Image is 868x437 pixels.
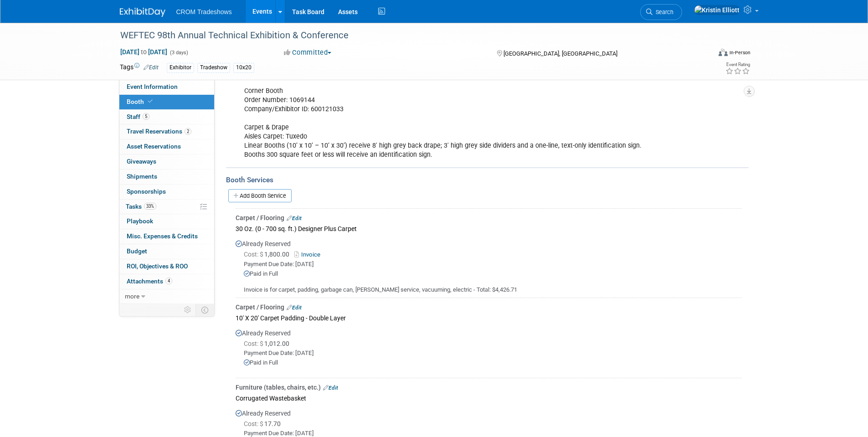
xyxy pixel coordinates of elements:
[119,80,214,94] a: Event Information
[127,128,191,135] span: Travel Reservations
[143,113,149,120] span: 5
[244,340,293,347] span: 1,012.00
[640,4,682,20] a: Search
[127,143,181,150] span: Asset Reservations
[719,49,728,56] img: Format-Inperson.png
[120,62,159,73] td: Tags
[226,175,749,185] div: Booth Services
[236,303,742,312] div: Carpet / Flooring
[287,304,302,311] a: Edit
[119,274,214,289] a: Attachments4
[119,124,214,139] a: Travel Reservations2
[652,9,673,15] span: Search
[169,50,188,56] span: (3 days)
[119,289,214,304] a: more
[127,188,166,195] span: Sponsorships
[236,278,742,294] div: Invoice is for carpet, padding, garbage can, [PERSON_NAME] service, vacuuming, electric - Total: ...
[119,185,214,199] a: Sponsorships
[233,63,254,72] div: 10x20
[119,259,214,274] a: ROI, Objectives & ROO
[244,260,742,269] div: Payment Due Date: [DATE]
[144,203,156,210] span: 33%
[119,110,214,124] a: Staff5
[119,95,214,109] a: Booth
[127,98,154,105] span: Booth
[119,170,214,184] a: Shipments
[244,420,284,427] span: 17.70
[127,278,172,285] span: Attachments
[287,215,302,221] a: Edit
[185,128,191,135] span: 2
[127,247,147,255] span: Budget
[117,27,697,44] div: WEFTEC 98th Annual Technical Exhibition & Conference
[236,324,742,375] div: Already Reserved
[127,158,156,165] span: Giveaways
[244,340,264,347] span: Cost: $
[236,383,742,392] div: Furniture (tables, chairs, etc.)
[228,189,292,202] a: Add Booth Service
[180,304,196,316] td: Personalize Event Tab Strip
[244,270,742,278] div: Paid in Full
[694,5,740,15] img: Kristin Elliott
[195,304,214,316] td: Toggle Event Tabs
[238,82,648,165] div: Corner Booth Order Number: 1069144 Company/Exhibitor ID: 600121033 Carpet & Drape Aisles Carpet: ...
[244,349,742,358] div: Payment Due Date: [DATE]
[165,278,172,284] span: 4
[119,154,214,169] a: Giveaways
[236,213,742,222] div: Carpet / Flooring
[236,312,742,324] div: 10' X 20' Carpet Padding - Double Layer
[323,385,338,391] a: Edit
[125,293,139,300] span: more
[126,203,156,210] span: Tasks
[236,392,742,404] div: Corrugated Wastebasket
[127,262,188,270] span: ROI, Objectives & ROO
[236,222,742,235] div: 30 Oz. (0 - 700 sq. ft.) Designer Plus Carpet
[725,62,750,67] div: Event Rating
[127,83,178,90] span: Event Information
[148,99,153,104] i: Booth reservation complete
[176,8,232,15] span: CROM Tradeshows
[244,359,742,367] div: Paid in Full
[119,139,214,154] a: Asset Reservations
[119,200,214,214] a: Tasks33%
[144,64,159,71] a: Edit
[119,229,214,244] a: Misc. Expenses & Credits
[657,47,751,61] div: Event Format
[119,214,214,229] a: Playbook
[167,63,194,72] div: Exhibitor
[127,217,153,225] span: Playbook
[127,173,157,180] span: Shipments
[503,50,617,57] span: [GEOGRAPHIC_DATA], [GEOGRAPHIC_DATA]
[120,8,165,17] img: ExhibitDay
[236,235,742,294] div: Already Reserved
[139,48,148,56] span: to
[127,232,198,240] span: Misc. Expenses & Credits
[244,251,264,258] span: Cost: $
[120,48,168,56] span: [DATE] [DATE]
[281,48,335,57] button: Committed
[244,420,264,427] span: Cost: $
[119,244,214,259] a: Budget
[294,251,324,258] a: Invoice
[729,49,750,56] div: In-Person
[127,113,149,120] span: Staff
[197,63,230,72] div: Tradeshow
[244,251,293,258] span: 1,800.00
